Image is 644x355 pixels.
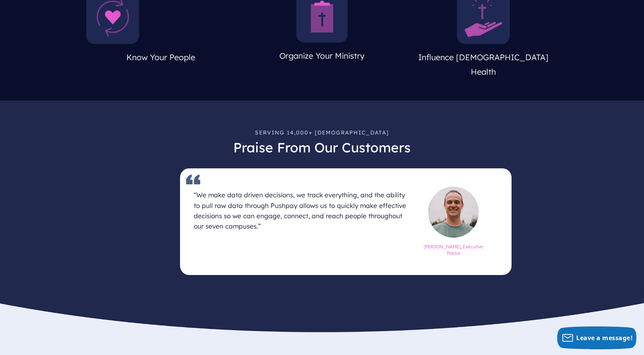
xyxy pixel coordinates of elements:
[279,51,365,61] span: Organize Your Ministry
[86,139,558,163] h3: Praise From Our Customers
[418,52,548,77] span: Influence [DEMOGRAPHIC_DATA] Health
[422,241,485,257] h6: [PERSON_NAME], Executive Pastor
[126,52,195,62] span: Know Your People
[576,334,633,342] span: Leave a message!
[194,187,413,234] h4: “We make data driven decisions, we track everything, and the ability to pull raw data through Pus...
[86,125,558,139] p: Serving 14,000+ [DEMOGRAPHIC_DATA]
[557,326,636,349] button: Leave a message!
